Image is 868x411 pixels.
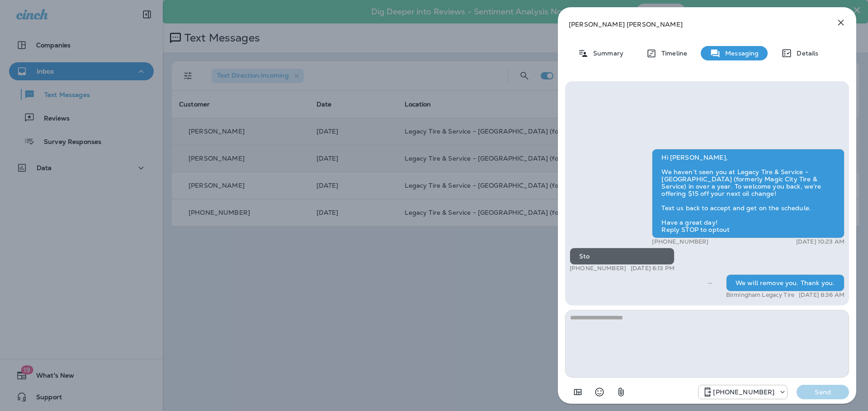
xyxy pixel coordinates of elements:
[631,265,675,272] p: [DATE] 6:13 PM
[652,149,844,238] div: Hi [PERSON_NAME], We haven’t seen you at Legacy Tire & Service - [GEOGRAPHIC_DATA] (formerly Magi...
[792,50,818,57] p: Details
[570,265,626,272] p: [PHONE_NUMBER]
[726,291,794,299] p: Birmingham Legacy Tire
[589,50,623,57] p: Summary
[698,387,787,397] div: +1 (205) 606-2088
[796,238,844,245] p: [DATE] 10:23 AM
[570,248,675,265] div: Sto
[569,383,587,401] button: Add in a premade template
[721,50,759,57] p: Messaging
[657,50,687,57] p: Timeline
[713,388,774,396] p: [PHONE_NUMBER]
[569,21,816,28] p: [PERSON_NAME] [PERSON_NAME]
[726,274,844,291] div: We will remove you. Thank you.
[799,291,844,299] p: [DATE] 8:36 AM
[652,238,708,245] p: [PHONE_NUMBER]
[590,383,609,401] button: Select an emoji
[708,278,712,286] span: Sent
